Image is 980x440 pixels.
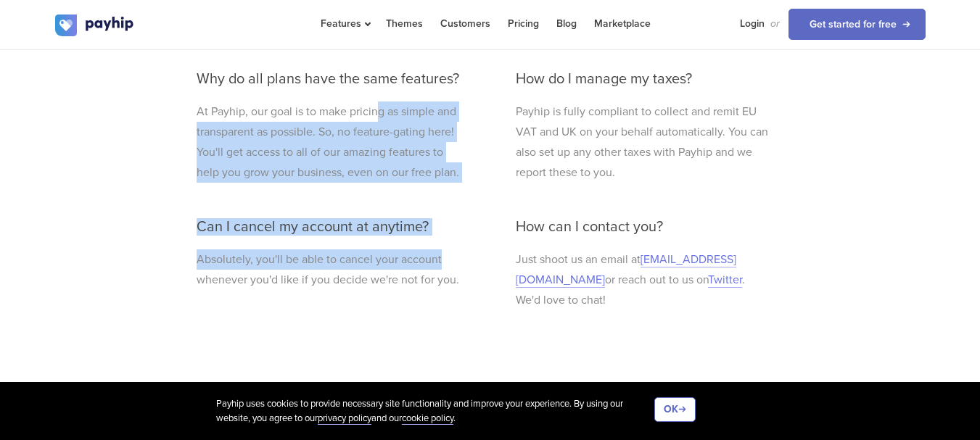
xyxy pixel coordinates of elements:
a: Twitter [708,273,742,288]
p: Absolutely, you'll be able to cancel your account whenever you'd like if you decide we're not for... [197,249,465,290]
a: [EMAIL_ADDRESS][DOMAIN_NAME] [516,252,736,288]
p: Payhip is fully compliant to collect and remit EU VAT and UK on your behalf automatically. You ca... [516,101,771,183]
span: Features [321,17,368,30]
h3: How do I manage my taxes? [516,71,771,87]
h3: Why do all plans have the same features? [197,71,465,87]
h3: How can I contact you? [516,219,771,235]
button: OK [654,397,696,422]
a: Get started for free [788,9,926,40]
p: At Payhip, our goal is to make pricing as simple and transparent as possible. So, no feature-gati... [197,101,465,183]
p: Just shoot us an email at or reach out to us on . We'd love to chat! [516,249,771,310]
img: logo.svg [55,14,135,36]
a: cookie policy [402,412,453,425]
div: Payhip uses cookies to provide necessary site functionality and improve your experience. By using... [216,397,654,426]
h3: Can I cancel my account at anytime? [197,219,465,235]
a: privacy policy [318,412,371,425]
